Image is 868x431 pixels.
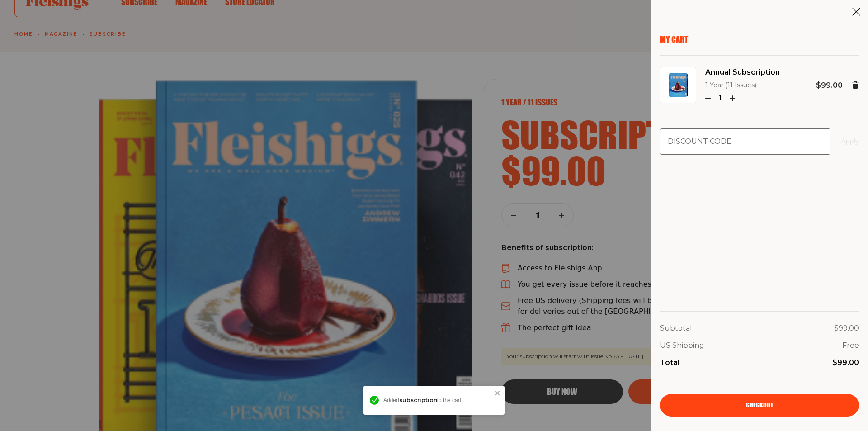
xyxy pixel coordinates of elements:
p: My Cart [660,34,859,44]
span: subscription [399,397,437,403]
a: Checkout [660,394,859,417]
a: Annual Subscription [705,66,780,78]
p: $99.00 [832,357,859,369]
span: Checkout [746,402,773,408]
p: 1 Year (11 Issues) [705,80,780,91]
p: $99.00 [834,322,859,334]
img: Annual Subscription Image [669,73,688,97]
button: Apply [841,136,859,147]
input: Discount code [660,128,830,155]
div: Added to the cart! [383,397,492,403]
p: Free [842,340,859,351]
button: close [495,389,501,397]
p: Total [660,357,679,369]
p: 1 [714,92,726,104]
p: $99.00 [816,80,843,91]
p: US Shipping [660,340,704,351]
p: Subtotal [660,322,692,334]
